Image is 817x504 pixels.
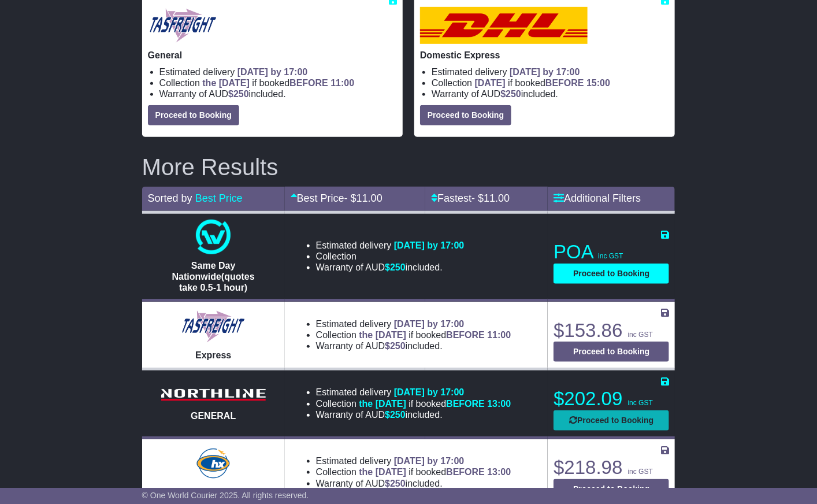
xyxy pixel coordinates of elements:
a: Best Price [195,192,243,204]
img: One World Courier: Same Day Nationwide(quotes take 0.5-1 hour) [196,220,231,254]
li: Warranty of AUD included. [316,340,511,351]
p: Domestic Express [420,50,669,61]
span: the [DATE] [359,330,406,340]
p: $153.86 [554,319,669,342]
li: Warranty of AUD included. [316,478,511,489]
button: Proceed to Booking [554,264,669,284]
li: Warranty of AUD included. [159,88,397,99]
li: Estimated delivery [159,66,397,77]
span: 11.00 [356,192,382,204]
span: BEFORE [545,78,584,88]
span: 250 [233,89,249,99]
span: $ [385,479,406,488]
button: Proceed to Booking [420,105,511,125]
img: Tasfreight: Express [180,309,246,344]
button: Proceed to Booking [554,410,669,431]
p: General [148,50,397,61]
span: $ [228,89,249,99]
li: Estimated delivery [432,66,669,77]
img: Tasfreight: General [148,7,218,44]
span: inc GST [628,331,653,339]
span: the [DATE] [359,467,406,477]
span: the [DATE] [359,399,406,409]
span: if booked [359,399,511,409]
li: Collection [316,466,511,477]
a: Best Price- $11.00 [291,192,382,204]
span: BEFORE [446,330,485,340]
li: Estimated delivery [316,387,511,398]
span: $ [385,410,406,420]
span: inc GST [628,399,653,407]
span: [DATE] [475,78,506,88]
span: BEFORE [446,399,485,409]
p: $202.09 [554,387,669,410]
span: [DATE] by 17:00 [394,387,465,397]
img: Hunter Express: Road Express [194,446,232,481]
span: 11.00 [484,192,510,204]
li: Collection [316,251,465,262]
span: if booked [359,467,511,477]
button: Proceed to Booking [148,105,239,125]
li: Warranty of AUD included. [432,88,669,99]
span: $ [500,89,521,99]
button: Proceed to Booking [554,479,669,499]
span: the [DATE] [202,78,249,88]
li: Warranty of AUD included. [316,409,511,420]
span: - $ [471,192,510,204]
span: 11:00 [487,330,511,340]
li: Collection [159,77,397,88]
img: DHL: Domestic Express [420,7,588,44]
span: inc GST [628,468,653,476]
span: 15:00 [586,78,610,88]
span: 250 [506,89,521,99]
span: BEFORE [446,467,485,477]
li: Collection [316,329,511,340]
span: - $ [344,192,382,204]
span: if booked [202,78,354,88]
span: $ [385,262,406,272]
span: 250 [390,410,406,420]
span: Express [195,350,231,360]
a: Fastest- $11.00 [431,192,510,204]
span: GENERAL [191,411,236,421]
span: 13:00 [487,467,511,477]
span: [DATE] by 17:00 [237,67,308,77]
li: Estimated delivery [316,455,511,466]
span: 11:00 [330,78,354,88]
button: Proceed to Booking [554,342,669,362]
li: Collection [432,77,669,88]
p: POA [554,240,669,264]
li: Warranty of AUD included. [316,262,465,273]
span: 250 [390,262,406,272]
span: inc GST [598,252,623,260]
li: Collection [316,398,511,409]
li: Estimated delivery [316,318,511,329]
span: if booked [359,330,511,340]
span: BEFORE [289,78,328,88]
span: 13:00 [487,399,511,409]
span: if booked [475,78,610,88]
a: Additional Filters [554,192,641,204]
span: © One World Courier 2025. All rights reserved. [142,491,309,500]
img: Northline Distribution: GENERAL [155,386,271,405]
span: [DATE] by 17:00 [394,456,465,466]
p: $218.98 [554,456,669,479]
span: [DATE] by 17:00 [394,240,465,250]
li: Estimated delivery [316,240,465,251]
span: [DATE] by 17:00 [394,319,465,329]
h2: More Results [142,154,675,180]
span: Sorted by [148,192,192,204]
span: [DATE] by 17:00 [510,67,580,77]
span: $ [385,341,406,351]
span: Same Day Nationwide(quotes take 0.5-1 hour) [172,261,255,292]
span: 250 [390,341,406,351]
span: 250 [390,479,406,488]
